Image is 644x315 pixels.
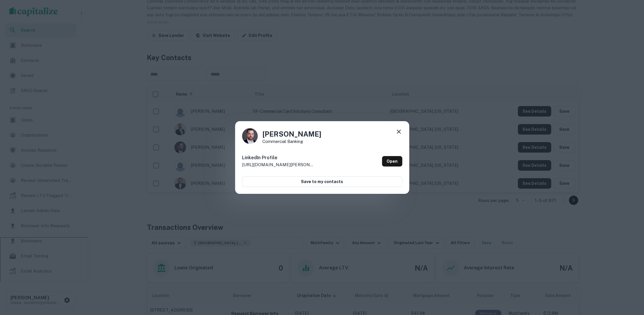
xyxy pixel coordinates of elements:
h6: LinkedIn Profile [242,154,315,161]
a: Open [382,156,402,167]
img: 1518825077497 [242,128,258,144]
h4: [PERSON_NAME] [262,129,321,139]
button: Save to my contacts [242,176,402,187]
p: [URL][DOMAIN_NAME][PERSON_NAME] [242,161,315,168]
iframe: Chat Widget [615,269,644,296]
p: Commercial Banking [262,139,321,144]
